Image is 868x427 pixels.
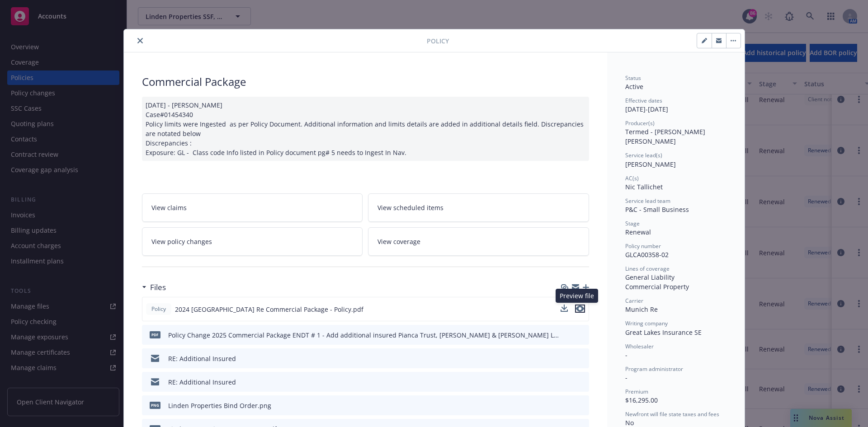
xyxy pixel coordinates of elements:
[142,282,166,293] div: Files
[625,282,726,291] div: Commercial Property
[168,354,236,363] div: RE: Additional Insured
[625,250,669,259] span: GLCA00358-02
[577,401,585,410] button: preview file
[625,174,639,182] span: AC(s)
[625,319,668,327] span: Writing company
[625,418,634,427] span: No
[625,183,663,191] span: Nic Tallichet
[577,354,585,363] button: preview file
[561,305,568,314] button: download file
[563,401,570,410] button: download file
[563,330,570,340] button: download file
[168,330,559,340] div: Policy Change 2025 Commercial Package ENDT # 1 - Add additional insured Pianca Trust, [PERSON_NAM...
[625,297,643,305] span: Carrier
[625,343,654,350] span: Wholesaler
[577,377,585,387] button: preview file
[575,305,585,314] button: preview file
[142,97,589,161] div: [DATE] - [PERSON_NAME] Case#01454340 Policy limits were Ingested as per Policy Document. Addition...
[150,282,166,293] h3: Files
[625,351,627,359] span: -
[625,410,719,418] span: Newfront will file state taxes and fees
[625,365,683,373] span: Program administrator
[575,305,585,313] button: preview file
[625,328,702,337] span: Great Lakes Insurance SE
[168,377,236,387] div: RE: Additional Insured
[377,237,420,246] span: View coverage
[151,203,187,212] span: View claims
[377,203,443,212] span: View scheduled items
[556,289,598,303] div: Preview file
[625,197,670,205] span: Service lead team
[368,193,589,222] a: View scheduled items
[135,35,146,46] button: close
[625,74,641,82] span: Status
[625,272,726,282] div: General Liability
[625,396,658,404] span: $16,295.00
[625,265,670,272] span: Lines of coverage
[142,74,589,89] div: Commercial Package
[563,354,570,363] button: download file
[625,119,655,127] span: Producer(s)
[625,228,651,236] span: Renewal
[625,205,689,214] span: P&C - Small Business
[561,305,568,312] button: download file
[563,377,570,387] button: download file
[625,151,662,159] span: Service lead(s)
[151,237,212,246] span: View policy changes
[625,373,627,382] span: -
[625,160,676,169] span: [PERSON_NAME]
[577,330,585,340] button: preview file
[150,331,160,338] span: pdf
[150,402,160,408] span: png
[142,193,363,222] a: View claims
[625,82,643,91] span: Active
[150,305,168,313] span: Policy
[175,305,363,314] span: 2024 [GEOGRAPHIC_DATA] Re Commercial Package - Policy.pdf
[625,220,640,227] span: Stage
[142,227,363,256] a: View policy changes
[625,127,707,145] span: Termed - [PERSON_NAME] [PERSON_NAME]
[625,305,658,314] span: Munich Re
[427,36,449,46] span: Policy
[625,242,661,250] span: Policy number
[625,97,726,114] div: [DATE] - [DATE]
[368,227,589,256] a: View coverage
[168,401,271,410] div: Linden Properties Bind Order.png
[625,97,662,104] span: Effective dates
[625,388,648,395] span: Premium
